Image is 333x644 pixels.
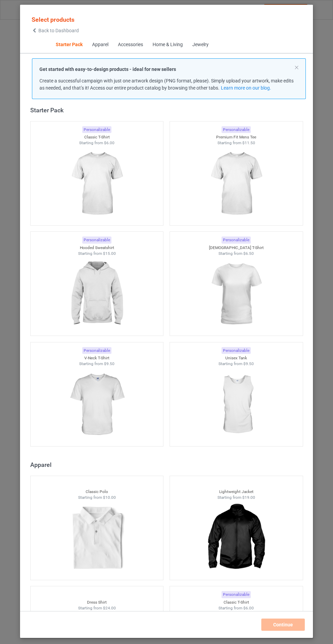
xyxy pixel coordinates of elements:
[243,361,254,366] span: $9.50
[92,41,108,48] div: Apparel
[103,251,116,256] span: $15.00
[31,140,163,146] div: Starting from
[104,140,115,145] span: $6.00
[222,236,251,244] div: Personalizable
[39,67,176,72] strong: Get started with easy-to-design products - ideal for new sellers
[192,41,208,48] div: Jewelry
[206,367,266,443] img: regular.jpg
[170,600,303,605] div: Classic T-Shirt
[31,600,163,605] div: Dress Shirt
[31,605,163,611] div: Starting from
[31,355,163,361] div: V-Neck T-Shirt
[170,134,303,140] div: Premium Fit Mens Tee
[32,16,74,23] span: Select products
[222,347,251,354] div: Personalizable
[206,500,266,576] img: regular.jpg
[104,361,115,366] span: $9.50
[31,245,163,251] div: Hooded Sweatshirt
[30,106,306,114] div: Starter Pack
[30,461,306,469] div: Apparel
[31,495,163,500] div: Starting from
[103,495,116,500] span: $10.00
[51,37,87,53] span: Starter Pack
[170,605,303,611] div: Starting from
[82,347,111,354] div: Personalizable
[170,245,303,251] div: [DEMOGRAPHIC_DATA] T-Shirt
[82,126,111,133] div: Personalizable
[206,146,266,222] img: regular.jpg
[103,606,116,610] span: $24.00
[222,591,251,598] div: Personalizable
[31,489,163,495] div: Classic Polo
[170,495,303,500] div: Starting from
[82,236,111,244] div: Personalizable
[243,606,254,610] span: $6.00
[39,78,294,91] span: Create a successful campaign with just one artwork design (PNG format, please). Simply upload you...
[66,146,127,222] img: regular.jpg
[170,355,303,361] div: Unisex Tank
[242,495,255,500] span: $19.00
[66,256,127,332] img: regular.jpg
[206,256,266,332] img: regular.jpg
[152,41,182,48] div: Home & Living
[221,85,271,91] a: Learn more on our blog.
[170,489,303,495] div: Lightweight Jacket
[170,251,303,257] div: Starting from
[243,251,254,256] span: $6.50
[31,134,163,140] div: Classic T-Shirt
[31,361,163,367] div: Starting from
[31,251,163,257] div: Starting from
[66,367,127,443] img: regular.jpg
[170,140,303,146] div: Starting from
[170,361,303,367] div: Starting from
[38,28,79,33] span: Back to Dashboard
[242,140,255,145] span: $11.50
[66,500,127,576] img: regular.jpg
[222,126,251,133] div: Personalizable
[118,41,143,48] div: Accessories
